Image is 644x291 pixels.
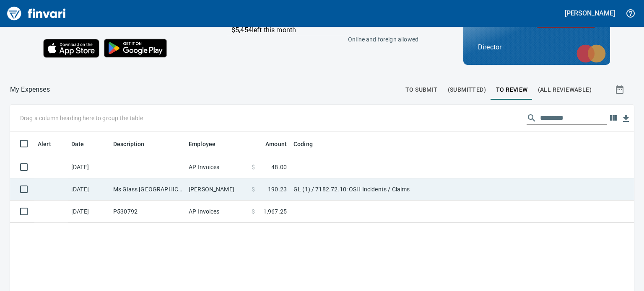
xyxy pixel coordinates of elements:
td: Ms Glass [GEOGRAPHIC_DATA] [GEOGRAPHIC_DATA] [GEOGRAPHIC_DATA] [110,178,185,201]
td: [DATE] [68,201,110,223]
p: Online and foreign allowed [219,35,418,44]
td: AP Invoices [185,156,248,178]
img: Finvari [5,3,68,23]
span: 1,967.25 [263,207,287,216]
span: (Submitted) [448,85,486,95]
span: Coding [293,139,324,149]
img: Download on the App Store [43,39,99,58]
span: Employee [189,139,226,149]
td: GL (1) / 7182.72.10: OSH Incidents / Claims [290,178,500,201]
span: Date [71,139,84,149]
span: Alert [38,139,62,149]
span: $ [252,185,255,193]
span: Coding [293,139,313,149]
span: To Submit [405,85,438,95]
button: Show transactions within a particular date range [607,80,634,100]
img: Get it on Google Play [99,34,171,62]
span: Alert [38,139,51,149]
button: Download Table [620,112,632,125]
span: $ [252,163,255,171]
span: Date [71,139,95,149]
nav: breadcrumb [10,85,50,95]
span: To Review [496,85,528,95]
p: Director [478,42,595,52]
td: AP Invoices [185,201,248,223]
h5: [PERSON_NAME] [565,9,615,18]
p: $5,454 left this month [231,25,417,35]
span: Employee [189,139,216,149]
button: Choose columns to display [607,112,620,124]
td: [DATE] [68,178,110,201]
span: (All Reviewable) [538,85,592,95]
span: Description [113,139,156,149]
p: My Expenses [10,85,50,95]
span: Amount [254,139,287,149]
td: [PERSON_NAME] [185,178,248,201]
span: 190.23 [268,185,287,193]
span: $ [252,207,255,216]
td: [DATE] [68,156,110,178]
p: Drag a column heading here to group the table [20,114,143,122]
img: mastercard.svg [572,40,610,67]
span: 48.00 [271,163,287,171]
span: Description [113,139,145,149]
span: Amount [265,139,287,149]
button: [PERSON_NAME] [563,7,617,20]
td: P530792 [110,201,185,223]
